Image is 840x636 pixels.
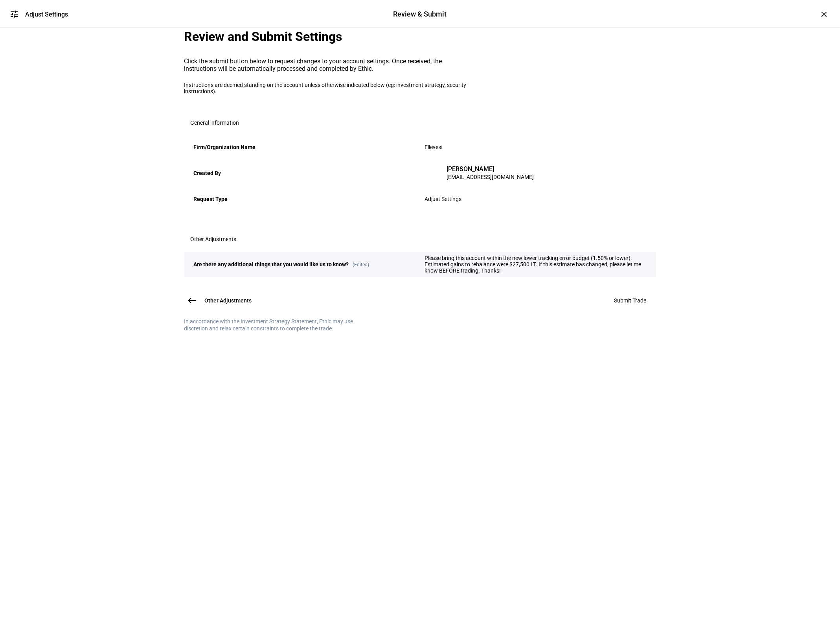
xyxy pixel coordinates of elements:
span: Please bring this account within the new lower tracking error budget (1.50% or lower). Estimated ... [425,255,641,274]
h3: Other Adjustments [191,236,237,242]
div: × [818,8,831,20]
button: Other Adjustments [184,293,261,308]
div: Request Type [194,193,415,205]
span: Ellevest [425,144,443,150]
div: Created By [194,167,415,179]
div: Are there any additional things that you would like us to know? [194,258,415,271]
div: Review & Submit [393,9,447,19]
div: [PERSON_NAME] [447,165,534,173]
span: Adjust Settings [425,196,462,202]
h3: General information [191,120,239,126]
div: Firm/Organization Name [194,141,415,153]
div: Review and Submit Settings [184,28,656,45]
button: Submit Trade [605,293,656,308]
mat-icon: west [187,296,197,305]
div: In accordance with the Investment Strategy Statement, Ethic may use discretion and relax certain ... [184,318,373,332]
span: (Edited) [349,262,369,267]
div: [EMAIL_ADDRESS][DOMAIN_NAME] [447,173,534,181]
div: AG [425,165,441,181]
span: Submit Trade [614,297,647,304]
div: Adjust Settings [25,11,68,18]
span: Other Adjustments [205,297,252,304]
p: Click the submit button below to request changes to your account settings. Once received, the ins... [184,57,467,72]
mat-icon: tune [9,9,19,19]
p: Instructions are deemed standing on the account unless otherwise indicated below (eg: investment ... [184,82,467,94]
